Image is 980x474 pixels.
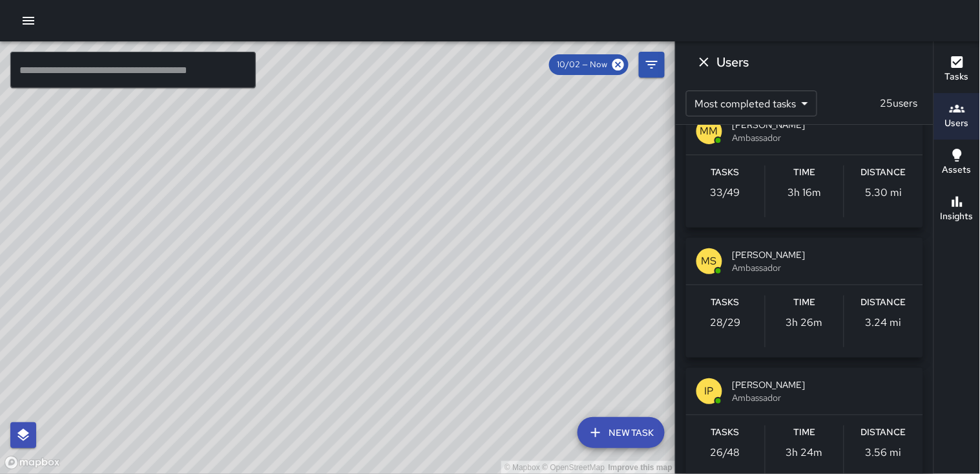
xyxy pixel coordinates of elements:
h6: Insights [941,210,974,224]
h6: Tasks [945,70,969,84]
span: Ambassador [733,391,913,404]
button: MS[PERSON_NAME]AmbassadorTasks28/29Time3h 26mDistance3.24 mi [686,238,923,358]
button: New Task [578,417,665,448]
button: Users [934,93,980,140]
h6: Distance [861,166,906,180]
p: 25 users [875,96,923,111]
h6: Distance [861,296,906,310]
span: Ambassador [733,261,913,274]
p: 3.56 mi [866,445,902,460]
h6: Assets [943,163,972,177]
p: 5.30 mi [866,185,902,200]
button: Insights [934,186,980,233]
div: 10/02 — Now [549,54,629,75]
p: 26 / 48 [711,445,740,460]
p: 3h 16m [788,185,822,200]
h6: Tasks [711,166,740,180]
p: 3h 26m [786,315,823,330]
p: IP [705,383,714,399]
p: 33 / 49 [711,185,740,200]
button: MM[PERSON_NAME]AmbassadorTasks33/49Time3h 16mDistance5.30 mi [686,108,923,228]
p: MS [702,253,717,269]
p: 28 / 29 [710,315,740,330]
div: Most completed tasks [686,91,817,116]
span: [PERSON_NAME] [733,118,913,131]
h6: Distance [861,426,906,440]
span: 10/02 — Now [549,58,615,71]
p: 3.24 mi [866,315,902,330]
h6: Time [794,166,816,180]
h6: Users [945,116,969,131]
h6: Tasks [711,426,740,440]
h6: Users [717,52,749,72]
span: [PERSON_NAME] [733,378,913,391]
button: Tasks [934,47,980,93]
button: Dismiss [691,49,717,75]
h6: Time [794,426,816,440]
button: Assets [934,140,980,186]
span: Ambassador [733,131,913,144]
h6: Tasks [711,296,740,310]
p: MM [700,124,718,139]
button: Filters [639,52,665,78]
h6: Time [794,296,816,310]
span: [PERSON_NAME] [733,248,913,261]
p: 3h 24m [786,445,823,460]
